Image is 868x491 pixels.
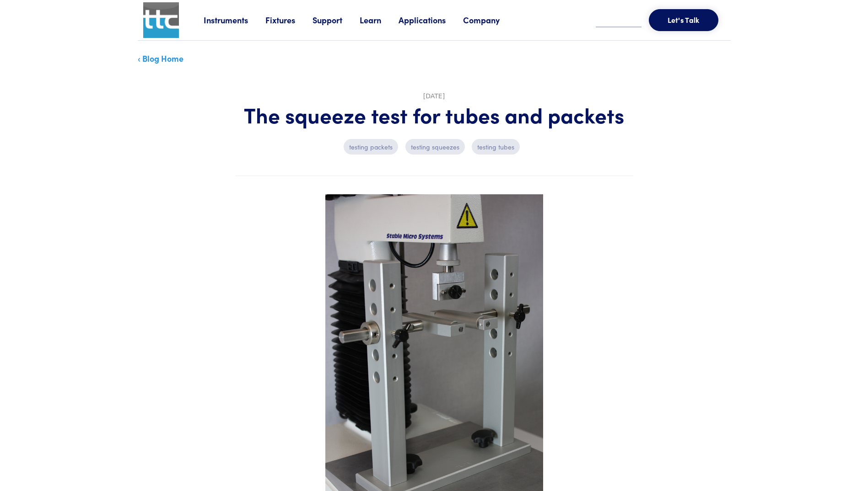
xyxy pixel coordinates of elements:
a: ‹ Blog Home [138,53,183,64]
a: Learn [360,14,399,26]
a: Support [313,14,360,26]
p: testing tubes [472,139,520,155]
img: ttc_logo_1x1_v1.0.png [143,2,179,38]
h1: The squeeze test for tubes and packets [235,101,633,128]
button: Let's Talk [649,9,718,31]
a: Instruments [204,14,265,26]
p: testing packets [344,139,398,155]
a: Fixtures [265,14,313,26]
a: Applications [399,14,463,26]
p: testing squeezes [405,139,465,155]
a: Company [463,14,517,26]
time: [DATE] [423,92,445,100]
